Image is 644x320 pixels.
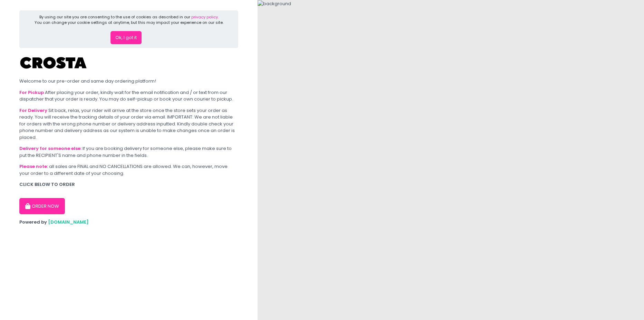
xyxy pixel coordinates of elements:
[35,14,223,26] div: By using our site you are consenting to the use of cookies as described in our You can change you...
[19,89,44,96] b: For Pickup
[19,198,65,215] button: ORDER NOW
[191,14,219,20] a: privacy policy.
[19,78,238,85] div: Welcome to our pre-order and same day ordering platform!
[19,89,238,103] div: After placing your order, kindly wait for the email notification and / or text from our dispatche...
[110,31,142,44] button: Ok, I got it
[48,219,89,225] a: [DOMAIN_NAME]
[19,145,238,159] div: If you are booking delivery for someone else, please make sure to put the RECIPIENT'S name and ph...
[19,163,238,177] div: all sales are FINAL and NO CANCELLATIONS are allowed. We can, however, move your order to a diffe...
[258,0,291,7] img: background
[19,219,238,226] div: Powered by
[19,107,238,141] div: Sit back, relax, your rider will arrive at the store once the store sets your order as ready. You...
[19,181,238,188] div: CLICK BELOW TO ORDER
[19,163,48,170] b: Please note:
[19,145,81,152] b: Delivery for someone else:
[19,107,47,114] b: For Delivery
[19,53,88,73] img: Crosta Pizzeria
